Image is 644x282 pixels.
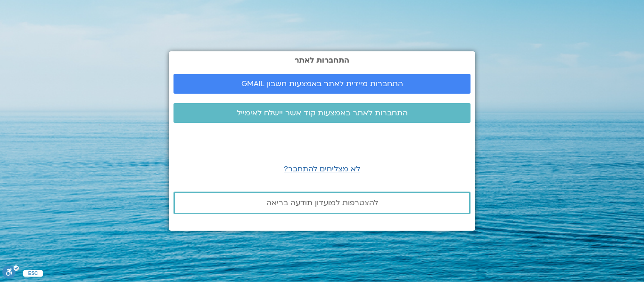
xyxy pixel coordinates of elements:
[173,192,471,214] a: להצטרפות למועדון תודעה בריאה
[173,103,471,123] a: התחברות לאתר באמצעות קוד אשר יישלח לאימייל
[284,164,360,174] a: לא מצליחים להתחבר?
[241,80,403,88] span: התחברות מיידית לאתר באמצעות חשבון GMAIL
[173,74,471,94] a: התחברות מיידית לאתר באמצעות חשבון GMAIL
[237,109,408,117] span: התחברות לאתר באמצעות קוד אשר יישלח לאימייל
[173,56,471,64] h2: התחברות לאתר
[266,199,378,207] span: להצטרפות למועדון תודעה בריאה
